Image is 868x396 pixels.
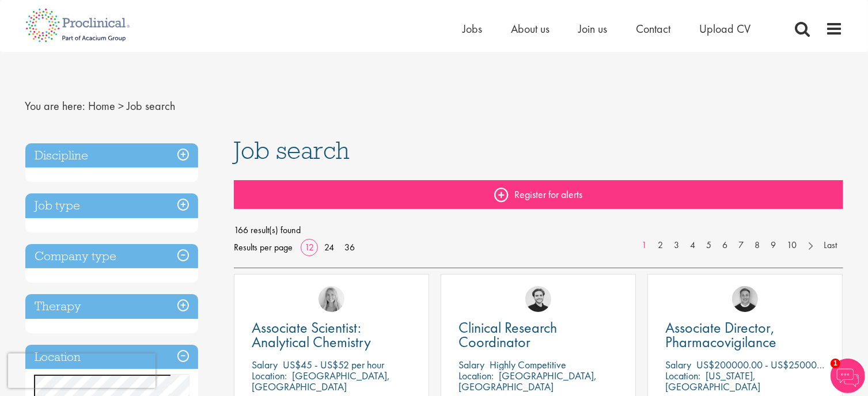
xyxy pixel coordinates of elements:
[252,369,390,393] p: [GEOGRAPHIC_DATA], [GEOGRAPHIC_DATA]
[732,286,758,312] img: Bo Forsen
[234,180,843,209] a: Register for alerts
[234,222,843,239] span: 166 result(s) found
[511,21,550,36] a: About us
[665,358,691,371] span: Salary
[782,239,803,252] a: 10
[25,345,198,370] h3: Location
[685,239,702,252] a: 4
[669,239,685,252] a: 3
[463,21,483,36] a: Jobs
[25,143,198,168] h3: Discipline
[665,369,760,393] p: [US_STATE], [GEOGRAPHIC_DATA]
[25,98,86,113] span: You are here:
[749,239,766,252] a: 8
[252,369,287,382] span: Location:
[818,239,843,252] a: Last
[458,369,597,393] p: [GEOGRAPHIC_DATA], [GEOGRAPHIC_DATA]
[119,98,124,113] span: >
[8,353,156,388] iframe: reCAPTCHA
[127,98,176,113] span: Job search
[636,239,653,252] a: 1
[234,135,350,166] span: Job search
[301,241,318,253] a: 12
[25,294,198,319] h3: Therapy
[665,321,825,349] a: Associate Director, Pharmacovigilance
[700,21,751,36] a: Upload CV
[458,321,618,349] a: Clinical Research Coordinator
[320,241,338,253] a: 24
[252,321,411,349] a: Associate Scientist: Analytical Chemistry
[525,286,551,312] img: Nico Kohlwes
[579,21,608,36] a: Join us
[717,239,734,252] a: 6
[831,359,865,393] img: Chatbot
[252,358,278,371] span: Salary
[665,318,776,352] span: Associate Director, Pharmacovigilance
[653,239,669,252] a: 2
[733,239,750,252] a: 7
[636,21,671,36] a: Contact
[252,318,371,352] span: Associate Scientist: Analytical Chemistry
[234,239,293,256] span: Results per page
[283,358,384,371] p: US$45 - US$52 per hour
[89,98,116,113] a: breadcrumb link
[831,359,840,368] span: 1
[665,369,700,382] span: Location:
[25,193,198,218] h3: Job type
[701,239,718,252] a: 5
[340,241,359,253] a: 36
[490,358,566,371] p: Highly Competitive
[25,244,198,269] h3: Company type
[319,286,344,312] img: Shannon Briggs
[458,358,484,371] span: Salary
[458,369,494,382] span: Location:
[458,318,557,352] span: Clinical Research Coordinator
[765,239,782,252] a: 9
